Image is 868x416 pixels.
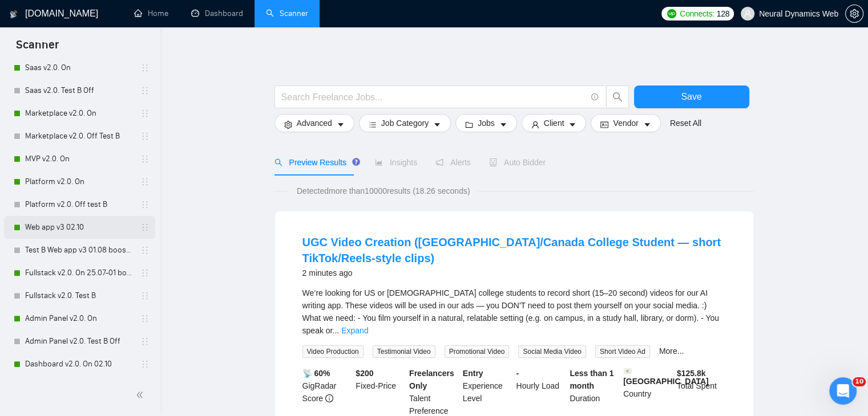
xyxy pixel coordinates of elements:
span: info-circle [325,394,333,402]
span: Promotional Video [445,345,510,358]
span: user [744,10,752,18]
a: Admin Panel v2.0. Test B Off [25,330,134,353]
iframe: Intercom live chat [829,377,857,405]
button: search [606,85,629,108]
a: UGC Video Creation ([GEOGRAPHIC_DATA]/Canada College Student — short TikTok/Reels-style clips) [302,236,721,264]
span: idcard [600,120,608,129]
img: 🇨🇾 [624,367,632,375]
span: bars [369,120,377,129]
span: holder [140,268,150,278]
span: Job Category [381,117,429,129]
span: holder [140,63,150,72]
span: Preview Results [274,158,357,167]
button: settingAdvancedcaret-down [274,114,354,132]
a: Platform v2.0. Off test B [25,193,134,216]
span: Short Video Ad [595,345,650,358]
span: Connects: [680,7,714,20]
span: We’re looking for US or [DEMOGRAPHIC_DATA] college students to record short (15–20 second) videos... [302,288,719,335]
span: area-chart [375,158,383,166]
button: Save [634,85,749,108]
span: holder [140,246,150,255]
span: folder [465,120,473,129]
button: userClientcaret-down [522,114,587,132]
span: search [607,92,628,102]
a: Saas v2.0. Test B Off [25,79,134,102]
span: Advanced [297,117,332,129]
a: dashboardDashboard [191,9,243,18]
span: Video Production [302,345,364,358]
a: Marketplace v2.0. Off Test B [25,125,134,148]
span: Scanner [7,36,68,60]
span: search [274,158,282,166]
input: Search Freelance Jobs... [281,90,586,104]
a: Admin Panel v2.0. On [25,307,134,330]
span: user [531,120,539,129]
button: setting [845,5,863,23]
a: Platform v2.0. On [25,170,134,193]
span: holder [140,154,150,164]
b: $ 125.8k [677,369,706,378]
b: $ 200 [356,369,373,378]
span: Save [681,89,701,104]
span: Vendor [613,117,638,129]
a: More... [659,346,684,356]
div: Tooltip anchor [351,157,361,167]
span: setting [846,9,863,18]
span: 10 [853,377,866,386]
a: Fullstack v2.0. On 25.07-01 boost [25,262,134,284]
a: Dashboard v2.0. On 02.10 [25,353,134,376]
img: upwork-logo.png [667,9,676,18]
b: - [516,369,519,378]
a: Saas v2.0. On [25,56,134,79]
span: holder [140,337,150,346]
span: Insights [375,158,417,167]
span: holder [140,223,150,232]
button: barsJob Categorycaret-down [359,114,451,132]
a: Expand [341,326,368,335]
span: caret-down [568,120,576,129]
span: holder [140,360,150,369]
a: setting [845,9,863,18]
span: double-left [136,389,147,401]
span: holder [140,132,150,141]
span: Auto Bidder [489,158,546,167]
span: caret-down [643,120,651,129]
span: robot [489,158,497,166]
span: 128 [717,7,729,20]
a: searchScanner [266,9,308,18]
span: Social Media Video [518,345,586,358]
span: Alerts [435,158,471,167]
a: MVP v2.0. On [25,148,134,170]
button: idcardVendorcaret-down [591,114,660,132]
div: 2 minutes ago [302,266,726,280]
span: Testimonial Video [373,345,435,358]
span: holder [140,200,150,209]
span: Jobs [478,117,495,129]
span: caret-down [433,120,441,129]
span: caret-down [499,120,507,129]
span: holder [140,314,150,323]
span: info-circle [591,93,599,101]
span: Detected more than 10000 results (18.26 seconds) [289,185,478,197]
b: [GEOGRAPHIC_DATA] [623,367,709,386]
div: We’re looking for US or Canadian-based college students to record short (15–20 second) videos for... [302,287,726,337]
span: notification [435,158,443,166]
span: setting [284,120,292,129]
a: Reset All [670,117,701,129]
img: logo [10,5,18,23]
a: homeHome [134,9,168,18]
a: Marketplace v2.0. On [25,102,134,125]
b: Entry [463,369,483,378]
a: Test B Web app v3 01.08 boost on [25,239,134,262]
a: Fullstack v2.0. Test B [25,284,134,307]
button: folderJobscaret-down [455,114,517,132]
span: Client [544,117,564,129]
span: holder [140,109,150,118]
span: holder [140,291,150,300]
span: holder [140,177,150,186]
b: 📡 60% [302,369,330,378]
a: Web app v3 02.10 [25,216,134,239]
b: Freelancers Only [409,369,454,390]
span: ... [332,326,339,335]
span: caret-down [337,120,345,129]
